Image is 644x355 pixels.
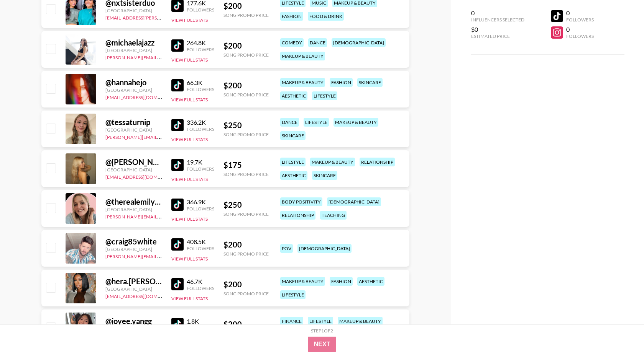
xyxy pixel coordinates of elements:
div: relationship [360,158,395,166]
div: finance [280,317,303,326]
div: @ joyee.yangg [105,316,162,326]
div: teaching [320,211,347,220]
div: lifestyle [308,317,333,326]
img: TikTok [171,278,184,290]
div: fashion [330,277,353,286]
div: Followers [187,246,214,251]
a: [PERSON_NAME][EMAIL_ADDRESS][DOMAIN_NAME] [105,133,219,140]
div: Song Promo Price [223,211,269,217]
a: [PERSON_NAME][EMAIL_ADDRESS][DOMAIN_NAME] [105,252,219,259]
a: [PERSON_NAME][EMAIL_ADDRESS][DOMAIN_NAME] [105,53,219,60]
div: $ 200 [223,280,269,289]
img: TikTok [171,79,184,91]
iframe: Drift Widget Chat Controller [606,317,635,346]
div: $0 [471,26,524,33]
button: View Full Stats [171,137,208,142]
div: lifestyle [280,158,306,166]
button: View Full Stats [171,216,208,222]
button: View Full Stats [171,296,208,301]
div: makeup & beauty [338,317,383,326]
div: @ hera.[PERSON_NAME] [105,277,162,286]
div: 46.7K [187,278,214,285]
div: [GEOGRAPHIC_DATA] [105,127,162,133]
div: [GEOGRAPHIC_DATA] [105,207,162,212]
div: body positivity [280,197,322,206]
div: 336.2K [187,119,214,126]
div: Song Promo Price [223,251,269,257]
div: 1.8K [187,318,214,325]
div: 264.8K [187,39,214,47]
div: [DEMOGRAPHIC_DATA] [332,38,386,47]
div: Estimated Price [471,33,524,39]
div: Song Promo Price [223,291,269,296]
img: TikTok [171,318,184,330]
div: fashion [280,12,303,21]
div: $ 175 [223,160,269,170]
div: [DEMOGRAPHIC_DATA] [327,197,381,206]
div: Song Promo Price [223,12,269,18]
div: aesthetic [357,277,384,286]
img: TikTok [171,159,184,171]
div: Followers [187,206,214,212]
div: relationship [280,211,315,220]
div: [GEOGRAPHIC_DATA] [105,286,162,292]
div: $ 200 [223,81,269,90]
div: skincare [312,171,337,180]
div: Song Promo Price [223,132,269,137]
button: View Full Stats [171,57,208,63]
div: Followers [187,166,214,172]
div: makeup & beauty [333,118,378,127]
div: lifestyle [280,290,306,299]
div: 19.7K [187,158,214,166]
div: [DEMOGRAPHIC_DATA] [297,244,352,253]
div: skincare [280,131,306,140]
div: [GEOGRAPHIC_DATA] [105,8,162,13]
div: makeup & beauty [280,277,325,286]
div: Followers [566,33,594,39]
button: View Full Stats [171,97,208,103]
button: View Full Stats [171,176,208,182]
div: makeup & beauty [310,158,355,166]
div: [GEOGRAPHIC_DATA] [105,47,162,53]
div: Followers [187,47,214,52]
img: TikTok [171,119,184,131]
div: fashion [330,78,353,87]
div: skincare [357,78,383,87]
div: 0 [566,9,594,17]
div: dance [308,38,327,47]
div: dance [280,118,299,127]
div: aesthetic [280,91,307,100]
div: comedy [280,38,304,47]
div: lifestyle [304,118,329,127]
div: 0 [566,26,594,33]
div: Followers [187,7,214,13]
div: [GEOGRAPHIC_DATA] [105,87,162,93]
img: TikTok [171,238,184,251]
div: Song Promo Price [223,171,269,177]
a: [EMAIL_ADDRESS][PERSON_NAME][DOMAIN_NAME] [105,13,219,21]
div: Influencers Selected [471,17,524,23]
a: [PERSON_NAME][EMAIL_ADDRESS][DOMAIN_NAME] [105,212,219,220]
div: aesthetic [280,171,307,180]
div: 408.5K [187,238,214,246]
div: Song Promo Price [223,52,269,58]
div: $ 250 [223,121,269,130]
div: 366.9K [187,198,214,206]
a: [EMAIL_ADDRESS][DOMAIN_NAME] [105,292,182,299]
div: Followers [187,86,214,92]
button: View Full Stats [171,256,208,262]
div: [GEOGRAPHIC_DATA] [105,167,162,173]
div: makeup & beauty [280,52,325,60]
div: Song Promo Price [223,92,269,98]
img: TikTok [171,39,184,52]
a: [EMAIL_ADDRESS][DOMAIN_NAME] [105,173,182,180]
img: TikTok [171,199,184,211]
div: $ 200 [223,41,269,50]
div: Step 1 of 2 [311,328,333,334]
div: pov [280,244,293,253]
div: [GEOGRAPHIC_DATA] [105,246,162,252]
div: lifestyle [312,91,337,100]
div: $ 200 [223,240,269,249]
div: 66.3K [187,79,214,86]
div: @ craig85white [105,237,162,246]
